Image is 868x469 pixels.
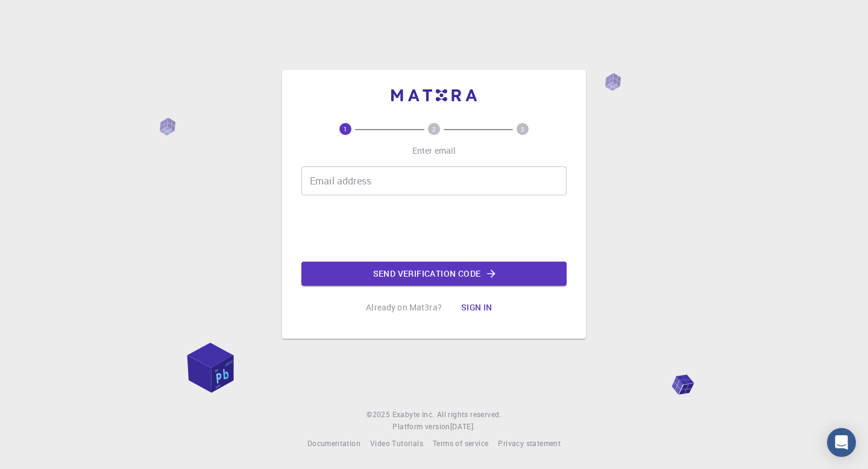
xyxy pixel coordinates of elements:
button: Send verification code [301,262,567,286]
iframe: reCAPTCHA [342,205,526,252]
a: Terms of service [433,438,488,450]
text: 2 [432,125,436,133]
span: Documentation [307,438,360,448]
text: 1 [344,125,347,133]
span: All rights reserved. [437,409,502,421]
div: Open Intercom Messenger [827,428,856,457]
span: [DATE] . [450,421,476,431]
a: Exabyte Inc. [392,409,435,421]
span: Terms of service [433,438,488,448]
a: Documentation [307,438,360,450]
span: Exabyte Inc. [392,409,435,419]
button: Sign in [451,295,502,319]
p: Already on Mat3ra? [366,301,442,313]
p: Enter email [412,145,456,157]
a: Privacy statement [498,438,561,450]
span: Privacy statement [498,438,561,448]
a: Video Tutorials [370,438,423,450]
span: Platform version [392,421,450,433]
span: Video Tutorials [370,438,423,448]
span: © 2025 [366,409,392,421]
a: [DATE]. [450,421,476,433]
text: 3 [521,125,524,133]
